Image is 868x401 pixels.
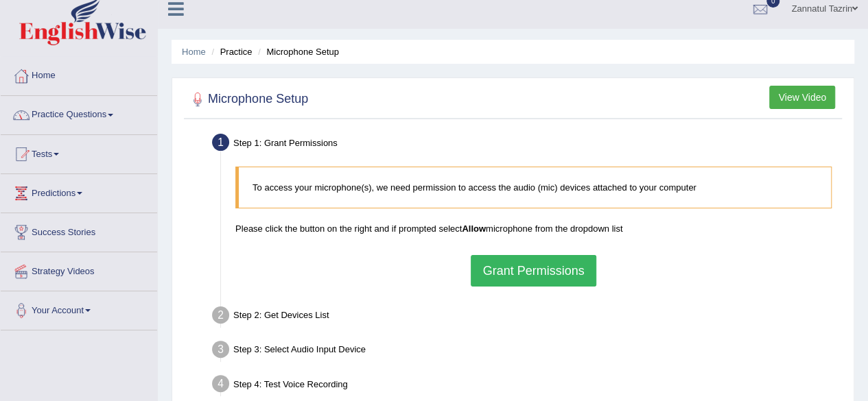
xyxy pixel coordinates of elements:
li: Microphone Setup [255,45,339,58]
p: Please click the button on the right and if prompted select microphone from the dropdown list [235,222,832,235]
div: Step 2: Get Devices List [206,302,847,332]
b: Allow [462,223,486,234]
a: Home [1,57,157,91]
a: Success Stories [1,213,157,247]
a: Tests [1,135,157,169]
button: Grant Permissions [471,255,596,287]
a: Practice Questions [1,96,157,130]
a: Predictions [1,174,157,208]
a: Home [182,47,206,57]
div: Step 3: Select Audio Input Device [206,337,847,367]
a: Your Account [1,291,157,326]
button: View Video [769,86,835,109]
div: Step 4: Test Voice Recording [206,371,847,401]
div: Step 1: Grant Permissions [206,130,847,160]
p: To access your microphone(s), we need permission to access the audio (mic) devices attached to yo... [253,181,817,194]
li: Practice [208,45,252,58]
h2: Microphone Setup [187,89,308,110]
a: Strategy Videos [1,252,157,287]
